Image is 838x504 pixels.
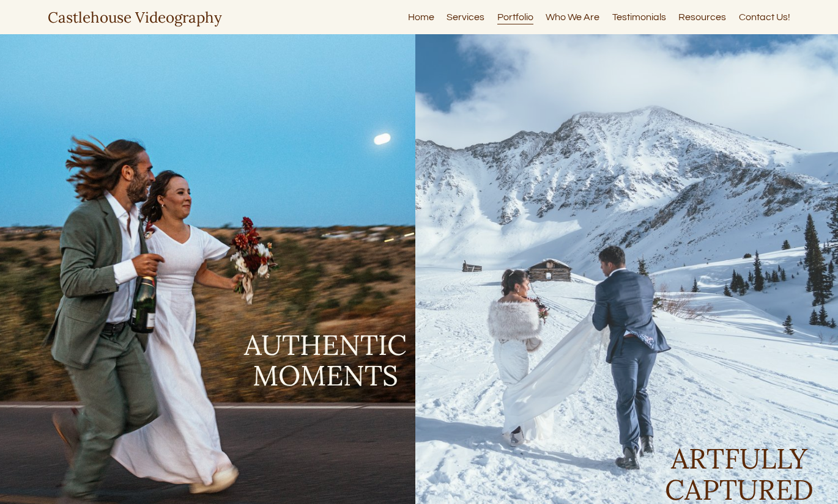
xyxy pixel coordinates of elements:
[739,9,790,26] a: Contact Us!
[408,9,434,26] a: Home
[244,327,414,393] span: AUTHENTIC MOMENTS
[497,9,533,26] a: Portfolio
[678,9,726,26] a: Resources
[447,9,484,26] a: Services
[612,9,666,26] a: Testimonials
[546,9,599,26] a: Who We Are
[48,8,222,27] a: Castlehouse Videography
